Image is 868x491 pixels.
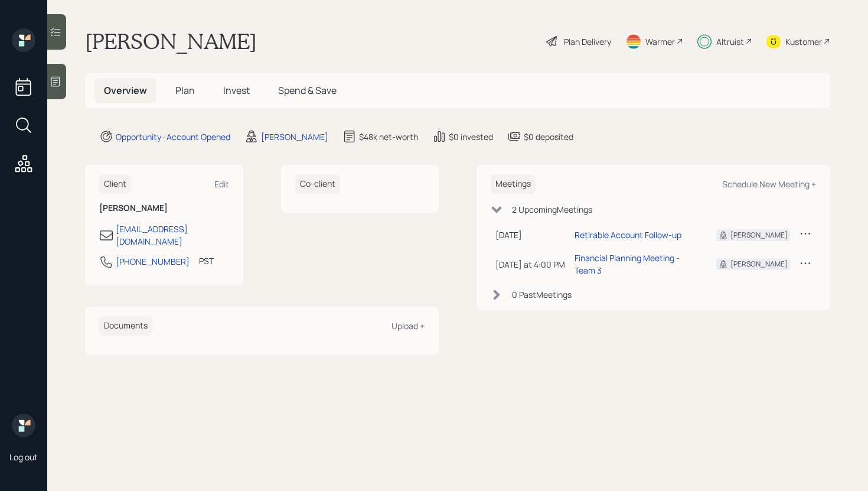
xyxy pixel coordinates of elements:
[12,414,35,437] img: retirable_logo.png
[214,178,229,190] div: Edit
[9,451,38,463] div: Log out
[99,174,131,194] h6: Client
[104,84,147,97] span: Overview
[175,84,195,97] span: Plan
[359,131,418,143] div: $48k net-worth
[512,288,572,301] div: 0 Past Meeting s
[199,255,214,267] div: PST
[495,229,565,241] div: [DATE]
[295,174,340,194] h6: Co-client
[116,223,229,248] div: [EMAIL_ADDRESS][DOMAIN_NAME]
[575,229,681,241] div: Retirable Account Follow-up
[575,252,697,277] div: Financial Planning Meeting - Team 3
[495,258,565,271] div: [DATE] at 4:00 PM
[261,131,328,143] div: [PERSON_NAME]
[716,35,744,48] div: Altruist
[512,203,592,216] div: 2 Upcoming Meeting s
[449,131,493,143] div: $0 invested
[564,35,611,48] div: Plan Delivery
[524,131,573,143] div: $0 deposited
[730,259,788,269] div: [PERSON_NAME]
[223,84,250,97] span: Invest
[99,316,152,336] h6: Documents
[730,230,788,240] div: [PERSON_NAME]
[722,178,816,190] div: Schedule New Meeting +
[85,28,257,54] h1: [PERSON_NAME]
[116,131,230,143] div: Opportunity · Account Opened
[391,320,425,331] div: Upload +
[116,255,190,268] div: [PHONE_NUMBER]
[785,35,822,48] div: Kustomer
[99,203,229,213] h6: [PERSON_NAME]
[645,35,675,48] div: Warmer
[278,84,337,97] span: Spend & Save
[491,174,536,194] h6: Meetings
